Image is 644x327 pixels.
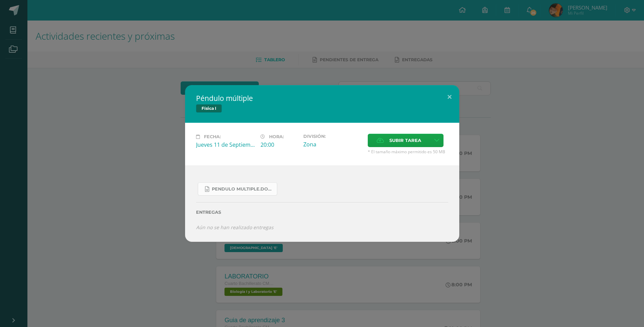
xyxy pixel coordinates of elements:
span: Subir tarea [389,134,421,147]
div: Jueves 11 de Septiembre [196,141,255,148]
button: Close (Esc) [440,85,459,108]
span: Fecha: [204,134,221,139]
span: Pendulo multiple.docx [212,186,274,192]
span: * El tamaño máximo permitido es 50 MB [368,149,448,155]
span: Hora: [269,134,284,139]
a: Pendulo multiple.docx [198,182,277,196]
label: Entregas [196,210,448,215]
div: 20:00 [260,141,298,148]
span: Física I [196,104,222,113]
label: División: [303,134,362,139]
i: Aún no se han realizado entregas [196,224,274,231]
h2: Péndulo múltiple [196,93,448,103]
div: Zona [303,141,362,148]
